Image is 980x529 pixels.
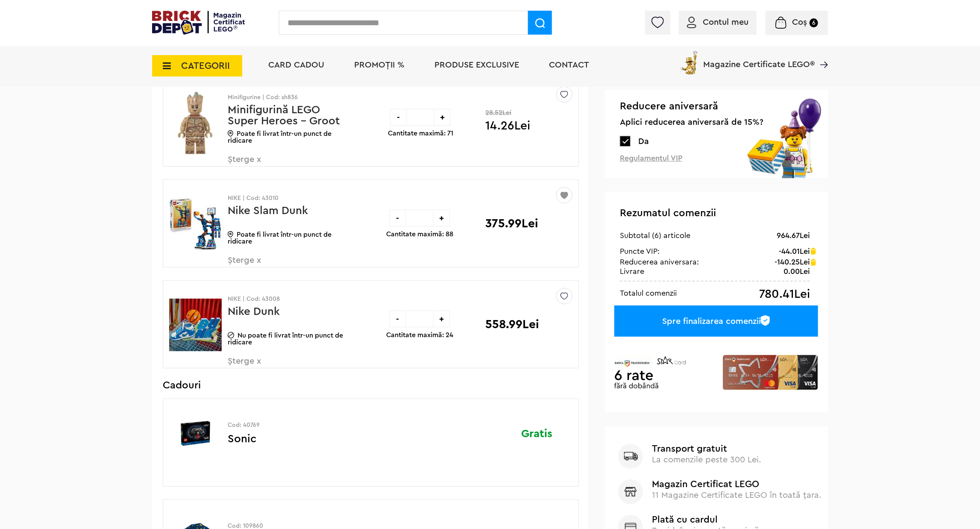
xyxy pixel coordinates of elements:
[228,205,308,216] a: Nike Slam Dunk
[620,247,660,256] div: Puncte VIP:
[228,94,349,100] p: Minifigurine | Cod: sh836
[386,231,453,238] p: Cantitate maximă: 88
[228,155,328,173] span: Șterge x
[703,18,748,26] span: Contul meu
[777,230,810,241] div: 964.67Lei
[620,266,644,276] div: Livrare
[652,444,822,453] b: Transport gratuit
[388,130,453,137] p: Cantitate maximă: 71
[620,100,813,113] span: Reducere aniversară
[759,288,810,300] div: 780.41Lei
[386,332,453,338] p: Cantitate maximă: 24
[652,515,822,524] b: Plată cu cardul
[775,258,810,266] div: -140.25Lei
[620,230,690,241] div: Subtotal (6) articole
[389,311,406,327] div: -
[549,61,589,69] a: Contact
[485,217,538,229] p: 375.99Lei
[485,399,552,468] div: Gratis
[433,311,450,327] div: +
[228,195,349,201] p: NIKE | Cod: 43010
[228,104,340,138] a: Minifigurină LEGO Super Heroes - Groot sh836
[228,231,349,245] p: Poate fi livrat într-un punct de ridicare
[485,318,539,330] p: 558.99Lei
[783,266,810,276] div: 0.00Lei
[169,192,222,256] img: Nike Slam Dunk
[638,137,649,146] span: Da
[652,456,761,464] span: La comenzile peste 300 Lei.
[703,49,815,69] span: Magazine Certificate LEGO®
[433,210,450,226] div: +
[652,491,822,500] span: 11 Magazine Certificate LEGO în toată țara.
[169,402,222,466] img: Sonic
[228,357,328,375] span: Șterge x
[620,208,716,218] span: Rezumatul comenzii
[268,61,324,69] a: Card Cadou
[687,18,748,26] a: Contul meu
[815,49,828,58] a: Magazine Certificate LEGO®
[618,479,643,504] img: Magazin Certificat LEGO
[228,256,328,274] span: Șterge x
[620,154,682,162] a: Regulamentul VIP
[171,91,220,155] img: Minifigurină LEGO Super Heroes - Groot sh836
[228,130,349,144] p: Poate fi livrat într-un punct de ridicare
[485,120,530,132] span: 14.26Lei
[228,422,349,428] p: Cod: 40769
[810,18,818,27] small: 6
[389,210,406,226] div: -
[792,18,807,26] span: Coș
[181,61,230,71] span: CATEGORII
[434,61,519,69] a: Produse exclusive
[620,258,699,266] div: Reducerea aniversara:
[485,109,530,116] span: 28.52Lei
[779,247,810,256] div: -44.01Lei
[652,479,822,489] b: Magazin Certificat LEGO
[228,433,349,456] p: Sonic
[228,332,349,346] p: Nu poate fi livrat într-un punct de ridicare
[620,118,813,127] span: Aplici reducerea aniversară de 15%?
[390,109,407,126] div: -
[434,109,451,126] div: +
[228,306,280,317] a: Nike Dunk
[228,523,349,529] p: Cod: 109860
[163,381,579,390] h3: Cadouri
[620,288,677,298] div: Totalul comenzii
[618,444,643,469] img: Transport gratuit
[354,61,405,69] a: PROMOȚII %
[228,296,349,302] p: NIKE | Cod: 43008
[169,293,222,357] img: Nike Dunk
[614,306,818,337] a: Spre finalizarea comenzii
